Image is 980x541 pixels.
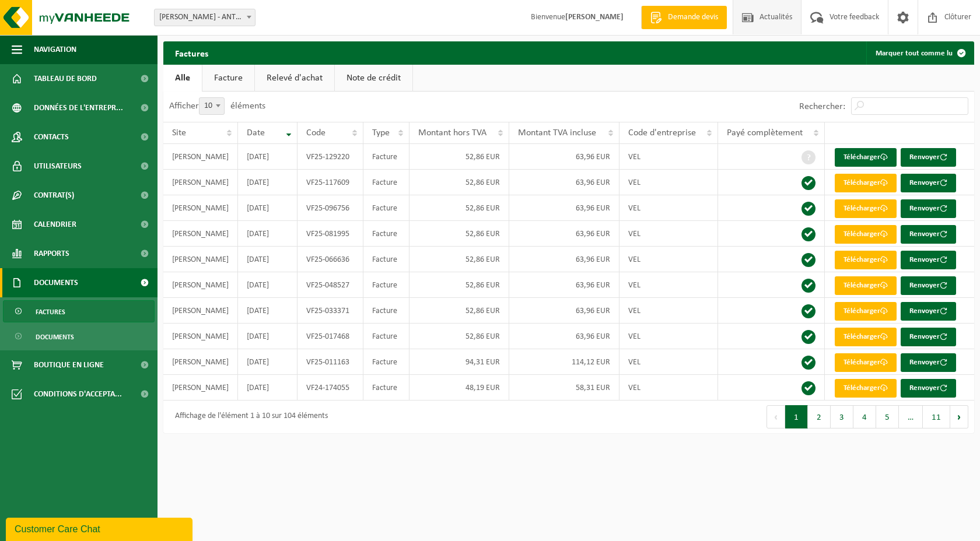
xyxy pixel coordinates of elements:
td: [PERSON_NAME] [163,298,238,324]
a: Télécharger [835,199,897,218]
td: Facture [363,349,409,375]
a: Factures [3,300,155,322]
td: [DATE] [238,170,297,195]
button: 3 [831,405,853,428]
td: 52,86 EUR [409,298,509,324]
button: Previous [766,405,785,428]
span: Contrat(s) [34,181,74,210]
td: 63,96 EUR [509,272,619,298]
button: 5 [876,405,899,428]
td: VF25-011163 [297,349,363,375]
td: VF25-096756 [297,195,363,221]
a: Télécharger [835,328,897,346]
td: [PERSON_NAME] [163,349,238,375]
button: Renvoyer [901,276,956,295]
a: Télécharger [835,276,897,295]
td: 48,19 EUR [409,375,509,401]
a: Télécharger [835,302,897,321]
span: Site [172,128,186,138]
td: 63,96 EUR [509,195,619,221]
iframe: chat widget [6,515,195,541]
td: 58,31 EUR [509,375,619,401]
span: Demande devis [665,12,721,23]
a: Relevé d'achat [255,65,334,92]
td: [PERSON_NAME] [163,375,238,401]
span: Tableau de bord [34,64,97,93]
td: 52,86 EUR [409,324,509,349]
a: Note de crédit [335,65,412,92]
td: 63,96 EUR [509,221,619,247]
td: VEL [619,170,718,195]
td: 63,96 EUR [509,247,619,272]
td: VEL [619,324,718,349]
span: Données de l'entrepr... [34,93,123,122]
td: [PERSON_NAME] [163,324,238,349]
td: [DATE] [238,375,297,401]
td: Facture [363,272,409,298]
button: Renvoyer [901,328,956,346]
h2: Factures [163,41,220,64]
button: 4 [853,405,876,428]
span: LUC GILSOUL - ANTHEIT [155,9,255,26]
span: Boutique en ligne [34,350,104,380]
button: Renvoyer [901,199,956,218]
td: Facture [363,247,409,272]
td: [DATE] [238,272,297,298]
span: Conditions d'accepta... [34,380,122,409]
td: Facture [363,324,409,349]
td: [DATE] [238,324,297,349]
span: Utilisateurs [34,152,82,181]
span: Code d'entreprise [628,128,696,138]
button: Renvoyer [901,225,956,244]
a: Télécharger [835,225,897,244]
button: Next [950,405,968,428]
a: Télécharger [835,148,897,167]
span: LUC GILSOUL - ANTHEIT [154,9,256,26]
a: Télécharger [835,174,897,192]
td: VEL [619,144,718,170]
td: [PERSON_NAME] [163,247,238,272]
td: [PERSON_NAME] [163,144,238,170]
span: Payé complètement [727,128,803,138]
td: [DATE] [238,247,297,272]
td: Facture [363,298,409,324]
button: Renvoyer [901,251,956,269]
a: Télécharger [835,353,897,372]
td: [DATE] [238,221,297,247]
a: Facture [202,65,254,92]
td: VEL [619,195,718,221]
td: 63,96 EUR [509,144,619,170]
span: Date [247,128,265,138]
td: VEL [619,221,718,247]
button: Marquer tout comme lu [866,41,973,65]
td: VF25-129220 [297,144,363,170]
button: Renvoyer [901,379,956,398]
td: [DATE] [238,195,297,221]
a: Télécharger [835,251,897,269]
strong: [PERSON_NAME] [565,13,624,22]
td: 52,86 EUR [409,144,509,170]
span: Rapports [34,239,69,268]
td: [DATE] [238,349,297,375]
button: 1 [785,405,808,428]
span: … [899,405,923,428]
td: VF25-117609 [297,170,363,195]
td: VEL [619,247,718,272]
a: Télécharger [835,379,897,398]
span: 10 [199,97,225,115]
td: 114,12 EUR [509,349,619,375]
span: Documents [34,268,78,297]
button: 11 [923,405,950,428]
td: [DATE] [238,144,297,170]
td: VF25-033371 [297,298,363,324]
button: Renvoyer [901,148,956,167]
label: Rechercher: [799,102,845,111]
td: Facture [363,144,409,170]
button: Renvoyer [901,302,956,321]
td: [DATE] [238,298,297,324]
td: VF25-081995 [297,221,363,247]
a: Alle [163,65,202,92]
td: [PERSON_NAME] [163,195,238,221]
td: [PERSON_NAME] [163,170,238,195]
td: 52,86 EUR [409,170,509,195]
